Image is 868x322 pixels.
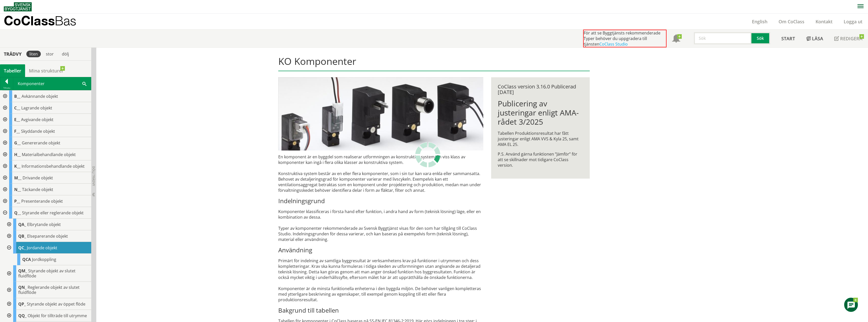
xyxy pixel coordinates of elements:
img: Svensk Byggtjänst [4,2,32,11]
img: pilotventiler.jpg [278,77,483,150]
span: QCA [22,257,31,262]
span: Avgivande objekt [21,117,53,122]
span: QM_ [18,268,27,274]
div: CoClass version 3.16.0 Publicerad [DATE] [498,84,583,95]
h1: KO Komponenter [278,55,590,71]
span: Bas [55,13,76,28]
div: liten [26,51,41,57]
h3: Indelningsgrund [278,197,483,205]
div: För att se Byggtjänsts rekommenderade Typer behöver du uppgradera till tjänsten [583,30,667,47]
div: stor [43,51,57,57]
span: Skyddande objekt [21,128,55,134]
span: Redigera [840,35,862,42]
span: Elseparerande objekt [27,233,68,239]
span: Styrande objekt av öppet flöde [27,301,85,307]
span: Styrande eller reglerande objekt [22,210,84,216]
span: Informationsbehandlande objekt [22,163,85,169]
a: Om CoClass [773,18,810,25]
span: Styrande objekt av slutet fluidflöde [18,268,76,279]
span: QC_ [18,245,26,251]
span: QQ_ [18,313,27,318]
div: Gå till informationssidan för CoClass Studio [4,298,91,310]
span: QN_ [18,285,27,290]
span: Reglerande objekt av slutet fluidflöde [18,285,80,295]
span: K__ [14,163,21,169]
span: Drivande objekt [23,175,53,181]
span: QP_ [18,301,26,307]
input: Sök [694,32,751,44]
span: Materialbehandlande objekt [22,152,76,157]
span: Jordande objekt [27,245,57,251]
a: Mina strukturer [25,64,67,77]
span: Lagrande objekt [21,105,52,111]
button: Sök [751,32,770,44]
span: Sök i tabellen [82,81,86,86]
a: English [746,18,773,25]
h1: Publicering av justeringar enligt AMA-rådet 3/2025 [498,99,583,126]
div: Tillbaka [0,86,13,90]
p: Tabellen Produktionsresultat har fått justeringar enligt AMA VVS & Kyla 25, samt AMA EL 25. [498,130,583,147]
div: Gå till informationssidan för CoClass Studio [4,310,91,321]
span: Q__ [14,210,21,216]
div: Gå till informationssidan för CoClass Studio [4,265,91,282]
span: C__ [14,105,20,111]
span: P__ [14,198,20,204]
img: Laddar [415,142,440,167]
div: Komponenter [13,77,91,90]
a: CoClassBas [4,14,87,29]
span: QB_ [18,233,26,239]
span: Elbrytande objekt [27,222,61,227]
span: QA_ [18,222,26,227]
div: Gå till informationssidan för CoClass Studio [8,254,91,265]
h3: Bakgrund till tabellen [278,307,483,314]
span: E__ [14,117,20,122]
div: dölj [59,51,72,57]
a: Kontakt [810,18,838,25]
span: B__ [14,93,21,99]
p: P.S. Använd gärna funktionen ”Jämför” för att se skillnader mot tidigare CoClass version. [498,151,583,168]
span: M__ [14,175,22,181]
span: N__ [14,187,21,192]
p: CoClass [4,18,76,24]
span: Jordkoppling [32,257,56,262]
span: H__ [14,152,21,157]
span: Objekt för tillträde till utrymme [28,313,87,318]
a: Redigera [829,30,868,47]
div: Gå till informationssidan för CoClass Studio [4,282,91,298]
span: Presenterande objekt [21,198,63,204]
a: Logga ut [838,18,868,25]
span: Dölj trädvy [91,166,96,186]
span: Genererande objekt [22,140,60,146]
span: G__ [14,140,21,146]
a: Start [776,30,801,47]
a: CoClass Studio [599,41,628,47]
a: Läsa [801,30,829,47]
div: Trädvy [1,51,24,57]
span: Täckande objekt [22,187,53,192]
div: Gå till informationssidan för CoClass Studio [4,230,91,242]
span: Läsa [812,35,823,42]
span: F__ [14,128,20,134]
span: Start [781,35,795,42]
span: Avkännande objekt [22,93,58,99]
div: Gå till informationssidan för CoClass Studio [4,242,91,265]
span: Notifikationer [672,35,680,43]
div: Gå till informationssidan för CoClass Studio [4,219,91,230]
h3: Användning [278,246,483,254]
